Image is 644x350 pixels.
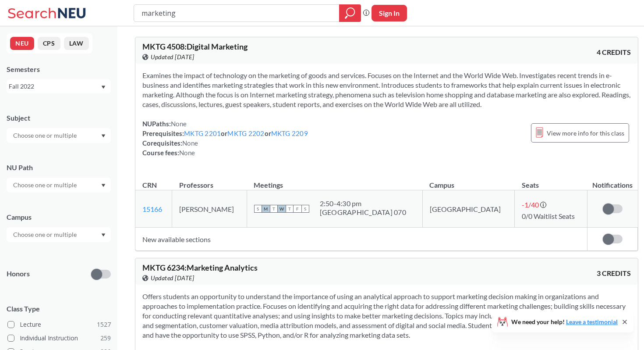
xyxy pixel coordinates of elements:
[142,292,626,339] span: Offers students an opportunity to understand the importance of using an analytical approach to su...
[547,128,624,139] span: View more info for this class
[101,184,106,187] svg: Dropdown arrow
[587,171,638,190] th: Notifications
[184,129,221,137] a: MKTG 2201
[7,269,30,279] p: Honors
[142,119,308,157] div: NUPaths: Prerequisites: or or Corequisites: Course fees:
[422,190,514,228] td: [GEOGRAPHIC_DATA]
[141,6,333,21] input: Class, professor, course number, "phrase"
[142,180,157,190] div: CRN
[515,171,587,190] th: Seats
[345,7,355,19] svg: magnifying glass
[38,37,60,50] button: CPS
[9,180,82,190] input: Choose one or multiple
[9,130,82,141] input: Choose one or multiple
[320,199,406,208] div: 2:50 - 4:30 pm
[254,205,262,213] span: S
[9,229,82,240] input: Choose one or multiple
[7,79,111,93] div: Fall 2022Dropdown arrow
[522,200,539,209] span: -1 / 40
[339,4,361,22] div: magnifying glass
[372,5,407,21] button: Sign In
[172,190,247,228] td: [PERSON_NAME]
[597,47,631,57] span: 4 CREDITS
[320,208,406,217] div: [GEOGRAPHIC_DATA] 070
[247,171,422,190] th: Meetings
[422,171,514,190] th: Campus
[64,37,89,50] button: LAW
[9,82,100,91] div: Fall 2022
[142,71,630,108] span: Examines the impact of technology on the marketing of goods and services. Focuses on the Internet...
[179,149,195,157] span: None
[597,268,631,278] span: 3 CREDITS
[301,205,309,213] span: S
[7,178,111,193] div: Dropdown arrow
[10,37,34,50] button: NEU
[7,113,111,123] div: Subject
[286,205,294,213] span: T
[142,263,258,272] span: MKTG 6234 : Marketing Analytics
[511,319,618,325] span: We need your help!
[7,332,111,344] label: Individual Instruction
[7,304,111,314] span: Class Type
[294,205,301,213] span: F
[101,134,106,138] svg: Dropdown arrow
[142,205,162,213] a: 15166
[100,333,111,343] span: 259
[97,320,111,329] span: 1527
[7,319,111,330] label: Lecture
[135,228,587,251] td: New available sections
[566,318,618,325] a: Leave a testimonial
[172,171,247,190] th: Professors
[101,233,106,237] svg: Dropdown arrow
[271,129,308,137] a: MKTG 2209
[101,86,106,89] svg: Dropdown arrow
[262,205,270,213] span: M
[7,163,111,172] div: NU Path
[7,64,111,74] div: Semesters
[7,212,111,222] div: Campus
[522,212,575,220] span: 0/0 Waitlist Seats
[227,129,264,137] a: MKTG 2202
[7,227,111,242] div: Dropdown arrow
[151,52,194,62] span: Updated [DATE]
[142,42,248,51] span: MKTG 4508 : Digital Marketing
[278,205,286,213] span: W
[7,128,111,143] div: Dropdown arrow
[270,205,278,213] span: T
[171,120,187,128] span: None
[151,273,194,283] span: Updated [DATE]
[182,139,198,147] span: None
